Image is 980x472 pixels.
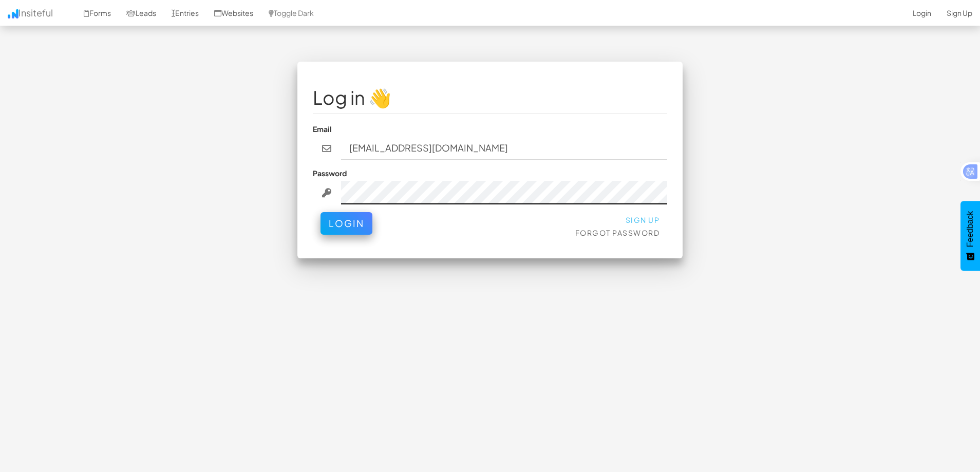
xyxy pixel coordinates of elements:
button: Feedback - Show survey [960,201,980,271]
img: icon.png [8,9,18,18]
label: Password [313,168,347,178]
span: Feedback [966,211,975,247]
a: Sign Up [626,215,660,224]
label: Email [313,124,332,134]
h1: Log in 👋 [313,87,667,108]
input: john@doe.com [341,137,668,160]
a: Forgot Password [575,228,660,237]
button: Login [321,212,372,235]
